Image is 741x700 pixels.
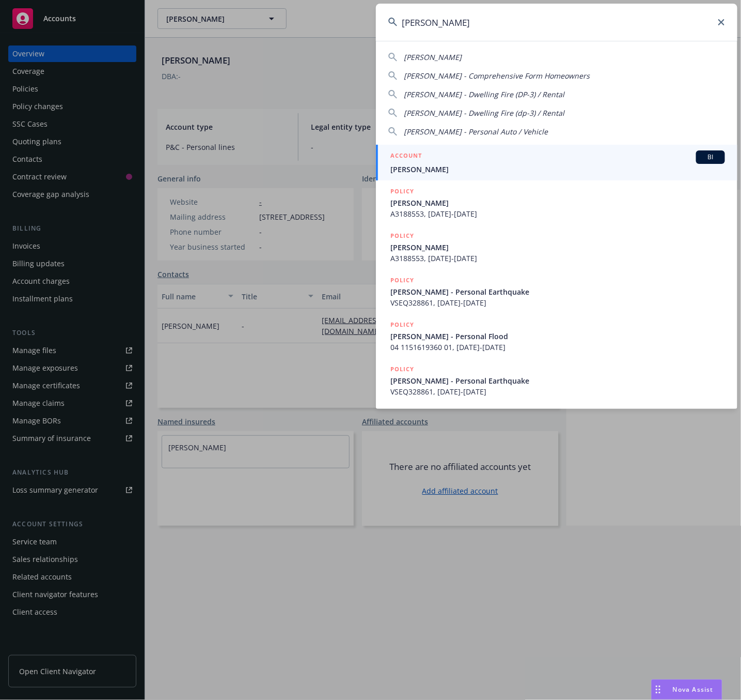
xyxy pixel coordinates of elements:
[652,680,665,699] div: Drag to move
[390,275,414,285] h5: POLICY
[700,153,721,162] span: BI
[390,242,725,253] span: [PERSON_NAME]
[404,71,590,81] span: [PERSON_NAME] - Comprehensive Form Homeowners
[376,225,737,269] a: POLICY[PERSON_NAME]A3188553, [DATE]-[DATE]
[390,386,725,397] span: VSEQ328861, [DATE]-[DATE]
[390,253,725,264] span: A3188553, [DATE]-[DATE]
[390,331,725,342] span: [PERSON_NAME] - Personal Flood
[390,150,422,163] h5: ACCOUNT
[376,145,737,180] a: ACCOUNTBI[PERSON_NAME]
[390,186,414,196] h5: POLICY
[390,297,725,308] span: VSEQ328861, [DATE]-[DATE]
[390,197,725,208] span: [PERSON_NAME]
[404,108,564,118] span: [PERSON_NAME] - Dwelling Fire (dp-3) / Rental
[376,269,737,314] a: POLICY[PERSON_NAME] - Personal EarthquakeVSEQ328861, [DATE]-[DATE]
[390,342,725,353] span: 04 1151619360 01, [DATE]-[DATE]
[390,208,725,219] span: A3188553, [DATE]-[DATE]
[390,364,414,374] h5: POLICY
[390,319,414,330] h5: POLICY
[404,89,564,99] span: [PERSON_NAME] - Dwelling Fire (DP-3) / Rental
[376,314,737,358] a: POLICY[PERSON_NAME] - Personal Flood04 1151619360 01, [DATE]-[DATE]
[404,52,462,62] span: [PERSON_NAME]
[673,685,714,694] span: Nova Assist
[376,358,737,403] a: POLICY[PERSON_NAME] - Personal EarthquakeVSEQ328861, [DATE]-[DATE]
[376,180,737,225] a: POLICY[PERSON_NAME]A3188553, [DATE]-[DATE]
[651,679,722,700] button: Nova Assist
[376,4,737,41] input: Search...
[390,231,414,241] h5: POLICY
[390,375,725,386] span: [PERSON_NAME] - Personal Earthquake
[390,164,725,175] span: [PERSON_NAME]
[390,286,725,297] span: [PERSON_NAME] - Personal Earthquake
[404,127,548,136] span: [PERSON_NAME] - Personal Auto / Vehicle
